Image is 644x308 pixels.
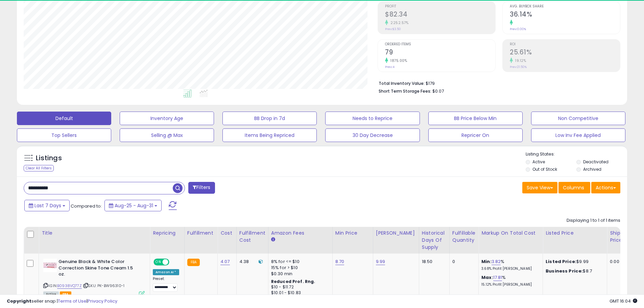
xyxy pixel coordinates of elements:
span: OFF [168,259,179,265]
button: Top Sellers [17,128,111,142]
a: 8.70 [335,258,344,265]
div: Fulfillment [187,230,215,237]
div: Cost [220,230,234,237]
span: Aug-25 - Aug-31 [115,202,153,209]
small: 2252.57% [388,20,408,25]
button: BB Drop in 7d [222,112,317,125]
span: 2025-09-8 16:04 GMT [610,298,637,304]
div: 4.38 [239,259,263,265]
a: 17.81 [493,274,502,281]
button: Non Competitive [531,112,625,125]
button: Columns [558,182,590,193]
small: Prev: 21.50% [510,65,527,69]
p: 15.12% Profit [PERSON_NAME] [481,282,538,287]
div: $10 - $11.72 [271,284,327,290]
div: [PERSON_NAME] [376,230,416,237]
span: Compared to: [71,203,102,209]
div: Amazon AI * [153,269,179,275]
div: Fulfillable Quantity [452,230,476,244]
div: 8% for <= $10 [271,259,327,265]
div: % [481,275,538,287]
button: Inventory Age [120,112,214,125]
h2: 79 [385,48,495,57]
a: B0938VQ77Z [57,283,82,289]
b: Listed Price: [546,258,576,265]
span: Last 7 Days [34,202,61,209]
button: Items Being Repriced [222,128,317,142]
span: Profit [385,5,495,8]
button: Filters [188,182,215,194]
div: Min Price [335,230,370,237]
div: 15% for > $10 [271,265,327,271]
span: Ordered Items [385,43,495,46]
button: 30 Day Decrease [325,128,420,142]
span: ON [154,259,163,265]
div: Repricing [153,230,182,237]
b: Min: [481,258,492,265]
div: seller snap | | [7,298,117,305]
div: 0.00 [610,259,621,265]
div: Amazon Fees [271,230,330,237]
button: Last 7 Days [24,200,70,211]
button: Needs to Reprice [325,112,420,125]
a: Privacy Policy [88,298,117,304]
div: % [481,259,538,271]
label: Active [532,159,545,165]
small: 19.12% [513,58,526,63]
b: Genuine Black & White Color Correction Skine Tone Cream 1.5 oz. [58,259,141,279]
p: Listing States: [526,151,627,158]
a: 4.07 [220,258,230,265]
div: 0 [452,259,473,265]
b: Total Inventory Value: [379,80,425,86]
h5: Listings [36,153,62,163]
h2: $82.34 [385,10,495,20]
span: ROI [510,43,620,46]
div: $0.30 min [271,271,327,277]
span: $0.07 [432,88,444,94]
li: $179 [379,79,615,87]
button: Actions [591,182,620,193]
a: 3.82 [492,258,501,265]
button: Repricer On [428,128,523,142]
div: Clear All Filters [24,165,54,171]
span: Avg. Buybox Share [510,5,620,8]
span: | SKU: PK-BW96310-1 [83,283,124,288]
button: Selling @ Max [120,128,214,142]
a: Terms of Use [58,298,87,304]
img: 41cOkT1Ck6S._SL40_.jpg [43,259,57,272]
div: 18.50 [422,259,444,265]
small: Prev: 4 [385,65,395,69]
b: Reduced Prof. Rng. [271,279,315,284]
h2: 36.14% [510,10,620,20]
div: Title [42,230,147,237]
div: Markup on Total Cost [481,230,540,237]
small: 1875.00% [388,58,407,63]
b: Business Price: [546,268,583,274]
button: BB Price Below Min [428,112,523,125]
th: The percentage added to the cost of goods (COGS) that forms the calculator for Min & Max prices. [479,227,543,254]
b: Max: [481,274,493,281]
div: $8.7 [546,268,602,274]
button: Save View [522,182,557,193]
strong: Copyright [7,298,31,304]
small: Amazon Fees. [271,237,275,243]
b: Short Term Storage Fees: [379,88,431,94]
a: 9.99 [376,258,385,265]
button: Low Inv Fee Applied [531,128,625,142]
small: Prev: $3.50 [385,27,401,31]
small: FBA [187,259,200,266]
div: Historical Days Of Supply [422,230,447,251]
label: Deactivated [583,159,609,165]
div: Listed Price [546,230,604,237]
div: Fulfillment Cost [239,230,265,244]
div: Ship Price [610,230,623,244]
div: Preset: [153,277,179,292]
button: Default [17,112,111,125]
h2: 25.61% [510,48,620,57]
p: 3.68% Profit [PERSON_NAME] [481,266,538,271]
div: $9.99 [546,259,602,265]
label: Out of Stock [532,166,557,172]
span: Columns [563,184,584,191]
div: Displaying 1 to 1 of 1 items [567,217,620,224]
button: Aug-25 - Aug-31 [104,200,162,211]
